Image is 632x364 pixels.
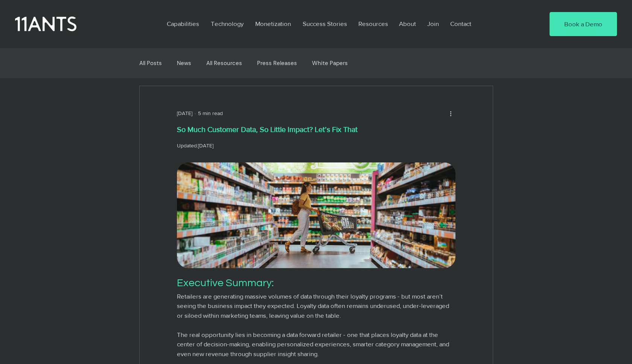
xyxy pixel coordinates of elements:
[422,15,445,32] a: Join
[395,15,420,32] p: About
[297,15,353,32] a: Success Stories
[177,60,191,67] a: News
[257,60,297,67] a: Press Releases
[564,20,602,29] span: Book a Demo
[177,162,455,268] img: Supermarket customer with trolley
[205,15,250,32] a: Technology
[198,143,213,149] span: Jul 8
[207,15,247,32] p: Technology
[177,293,451,319] span: Retailers are generating massive volumes of data through their loyalty programs - but most aren’t...
[550,12,617,36] a: Book a Demo
[393,15,422,32] a: About
[138,48,492,78] nav: Blog
[446,109,455,118] button: More actions
[353,15,393,32] a: Resources
[139,60,162,67] a: All Posts
[206,60,242,67] a: All Resources
[446,15,475,32] p: Contact
[312,60,348,67] a: White Papers
[177,142,455,150] p: Updated:
[177,110,192,116] span: May 28
[355,15,392,32] p: Resources
[251,15,295,32] p: Monetization
[423,15,443,32] p: Join
[177,124,455,135] h1: So Much Customer Data, So Little Impact? Let’s Fix That
[177,278,274,288] span: Executive Summary:
[163,15,203,32] p: Capabilities
[161,15,527,32] nav: Site
[198,110,223,116] span: 5 min read
[177,331,451,357] span: The real opportunity lies in becoming a data forward retailer - one that places loyalty data at t...
[250,15,297,32] a: Monetization
[161,15,205,32] a: Capabilities
[445,15,478,32] a: Contact
[299,15,351,32] p: Success Stories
